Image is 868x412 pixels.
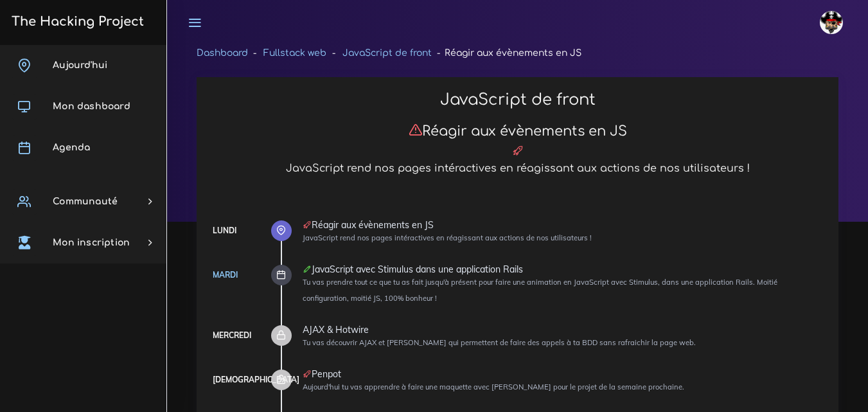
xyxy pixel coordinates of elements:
div: AJAX & Hotwire [303,325,825,334]
span: Mon dashboard [53,102,130,111]
h3: Réagir aux évènements en JS [210,123,825,139]
small: Tu vas prendre tout ce que tu as fait jusqu'à présent pour faire une animation en JavaScript avec... [303,278,777,303]
span: Communauté [53,197,118,206]
div: Lundi [213,224,236,238]
img: avatar [820,11,843,34]
span: Mon inscription [53,238,130,247]
div: Mercredi [213,328,251,343]
span: Agenda [53,143,90,152]
a: JavaScript de front [342,48,432,58]
li: Réagir aux évènements en JS [432,45,581,61]
div: Réagir aux évènements en JS [303,220,825,229]
div: [DEMOGRAPHIC_DATA] [213,373,299,387]
h2: JavaScript de front [210,91,825,109]
a: Fullstack web [263,48,326,58]
small: Tu vas découvrir AJAX et [PERSON_NAME] qui permettent de faire des appels à ta BDD sans rafraichi... [303,338,696,347]
a: Mardi [213,270,238,280]
h5: JavaScript rend nos pages intéractives en réagissant aux actions de nos utilisateurs ! [210,163,825,175]
div: Penpot [303,370,825,379]
h3: The Hacking Project [8,15,144,29]
small: Aujourd'hui tu vas apprendre à faire une maquette avec [PERSON_NAME] pour le projet de la semaine... [303,382,684,391]
a: Dashboard [197,48,248,58]
small: JavaScript rend nos pages intéractives en réagissant aux actions de nos utilisateurs ! [303,233,592,242]
span: Aujourd'hui [53,60,107,70]
div: JavaScript avec Stimulus dans une application Rails [303,265,825,274]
